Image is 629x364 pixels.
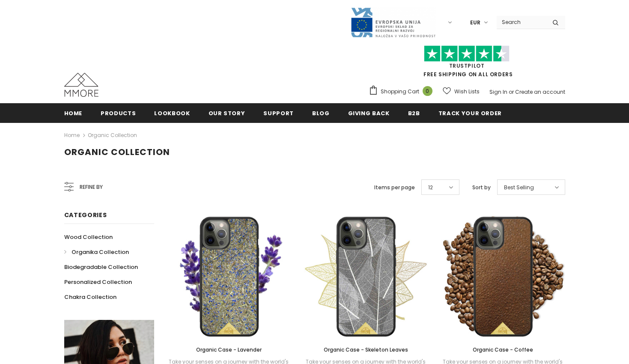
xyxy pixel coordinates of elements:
a: Create an account [515,88,565,95]
a: Track your order [438,103,502,122]
span: Personalized Collection [64,278,132,286]
span: Chakra Collection [64,293,116,301]
span: Our Story [209,109,245,117]
input: Search Site [497,16,546,28]
span: B2B [408,109,420,117]
a: Home [64,103,83,122]
span: Biodegradable Collection [64,263,138,271]
a: Biodegradable Collection [64,260,138,274]
a: Lookbook [154,103,190,122]
a: Products [101,103,136,122]
a: Organic Case - Coffee [441,345,565,355]
a: Blog [312,103,330,122]
a: Wood Collection [64,230,113,245]
span: Blog [312,109,330,117]
label: Sort by [472,183,491,192]
a: Sign In [489,88,507,95]
span: Giving back [348,109,390,117]
span: 12 [428,183,433,192]
span: Best Selling [504,183,534,192]
a: Organic Collection [88,131,137,139]
span: EUR [470,18,480,27]
a: Our Story [209,103,245,122]
span: Organic Case - Skeleton Leaves [324,346,408,353]
span: Track your order [438,109,502,117]
a: Home [64,130,80,140]
span: Organic Case - Coffee [473,346,533,353]
span: Wish Lists [454,87,480,96]
a: Organic Case - Skeleton Leaves [304,345,428,355]
span: Organika Collection [72,248,129,256]
a: support [263,103,294,122]
span: Organic Collection [64,146,170,158]
span: or [509,88,514,95]
a: Trustpilot [449,62,485,69]
span: FREE SHIPPING ON ALL ORDERS [369,49,565,78]
span: Shopping Cart [381,87,419,96]
span: support [263,109,294,117]
span: Lookbook [154,109,190,117]
span: Categories [64,211,107,219]
a: Shopping Cart 0 [369,85,437,98]
a: Organic Case - Lavender [167,345,291,355]
label: Items per page [374,183,415,192]
a: Wish Lists [443,84,480,99]
img: Trust Pilot Stars [424,45,510,62]
a: Chakra Collection [64,289,116,304]
a: Organika Collection [64,245,129,260]
img: Javni Razpis [350,7,436,38]
span: Wood Collection [64,233,113,241]
a: Javni Razpis [350,18,436,26]
span: Products [101,109,136,117]
img: MMORE Cases [64,73,98,97]
a: Personalized Collection [64,274,132,289]
span: Home [64,109,83,117]
a: Giving back [348,103,390,122]
span: Refine by [80,182,103,192]
a: B2B [408,103,420,122]
span: 0 [423,86,432,96]
span: Organic Case - Lavender [196,346,262,353]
